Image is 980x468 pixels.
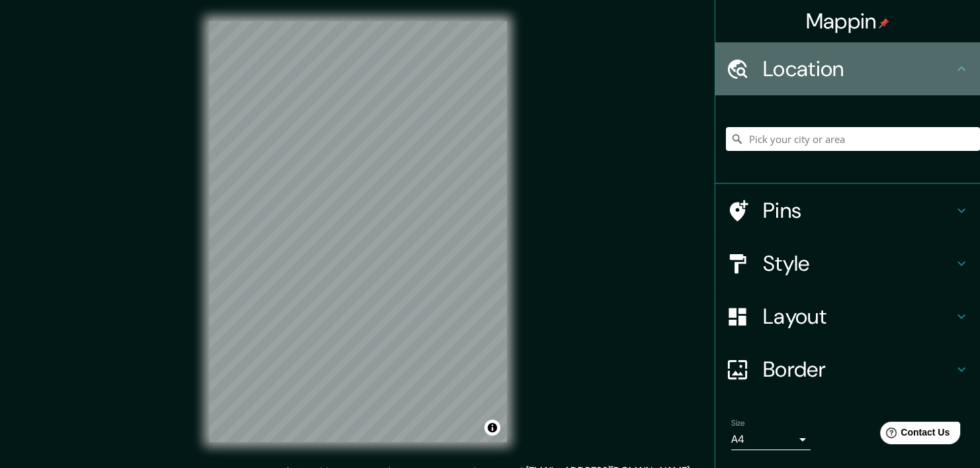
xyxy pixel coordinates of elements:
[763,303,954,330] h4: Layout
[715,237,980,290] div: Style
[484,420,500,436] button: Toggle attribution
[715,290,980,343] div: Layout
[715,42,980,95] div: Location
[726,127,980,151] input: Pick your city or area
[879,18,889,28] img: pin-icon.png
[862,416,965,453] iframe: Help widget launcher
[209,21,507,442] canvas: Map
[763,250,954,277] h4: Style
[806,8,890,34] h4: Mappin
[715,184,980,237] div: Pins
[763,56,954,82] h4: Location
[763,356,954,383] h4: Border
[731,418,745,429] label: Size
[763,197,954,224] h4: Pins
[715,343,980,396] div: Border
[731,429,811,450] div: A4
